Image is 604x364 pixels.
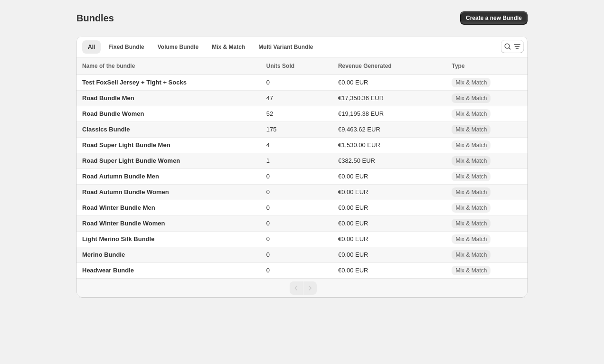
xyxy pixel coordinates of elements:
span: €0.00 EUR [338,204,368,211]
span: Road Super Light Bundle Men [82,141,170,149]
span: €382.50 EUR [338,157,375,164]
div: Name of the bundle [82,61,261,71]
span: Road Winter Bundle Men [82,204,155,211]
span: €1,530.00 EUR [338,141,380,149]
span: Mix & Match [455,251,487,259]
span: Mix & Match [212,43,245,51]
span: Road Autumn Bundle Women [82,188,169,196]
span: Mix & Match [455,188,487,196]
span: Fixed Bundle [108,43,144,51]
span: €0.00 EUR [338,79,368,86]
span: Create a new Bundle [466,14,522,22]
button: Create a new Bundle [460,11,528,25]
span: Multi Variant Bundle [258,43,313,51]
span: Headwear Bundle [82,267,134,274]
span: €17,350.36 EUR [338,94,384,102]
span: €0.00 EUR [338,220,368,227]
span: €0.00 EUR [338,267,368,274]
span: Mix & Match [455,110,487,118]
button: Search and filter results [501,40,524,53]
span: €0.00 EUR [338,251,368,258]
span: Classics Bundle [82,126,130,133]
span: €0.00 EUR [338,173,368,180]
span: Test FoxSell Jersey + Tight + Socks [82,79,187,86]
span: Road Winter Bundle Women [82,220,165,227]
span: Mix & Match [455,141,487,149]
span: Merino Bundle [82,251,125,258]
span: Volume Bundle [158,43,198,51]
span: Mix & Match [455,267,487,274]
span: 0 [266,173,270,180]
span: 0 [266,220,270,227]
span: €9,463.62 EUR [338,126,380,133]
button: Revenue Generated [338,61,401,71]
span: €0.00 EUR [338,235,368,243]
span: 47 [266,94,273,102]
span: Units Sold [266,61,294,71]
span: Mix & Match [455,204,487,212]
span: Road Bundle Men [82,94,134,102]
span: 0 [266,235,270,243]
span: Road Super Light Bundle Women [82,157,180,164]
span: Mix & Match [455,173,487,180]
nav: Pagination [76,278,528,298]
span: Road Autumn Bundle Men [82,173,159,180]
span: Mix & Match [455,79,487,86]
div: Type [452,61,522,71]
span: 4 [266,141,270,149]
span: Mix & Match [455,235,487,243]
span: 0 [266,188,270,196]
span: 0 [266,251,270,258]
span: Mix & Match [455,126,487,133]
span: 0 [266,267,270,274]
button: Units Sold [266,61,304,71]
span: Mix & Match [455,157,487,165]
span: Mix & Match [455,220,487,227]
span: 0 [266,79,270,86]
span: Mix & Match [455,94,487,102]
span: Light Merino Silk Bundle [82,235,154,243]
span: Road Bundle Women [82,110,144,117]
span: 175 [266,126,277,133]
span: 0 [266,204,270,211]
span: 52 [266,110,273,117]
span: Revenue Generated [338,61,392,71]
span: All [88,43,95,51]
span: €0.00 EUR [338,188,368,196]
h1: Bundles [76,12,114,24]
span: 1 [266,157,270,164]
span: €19,195.38 EUR [338,110,384,117]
